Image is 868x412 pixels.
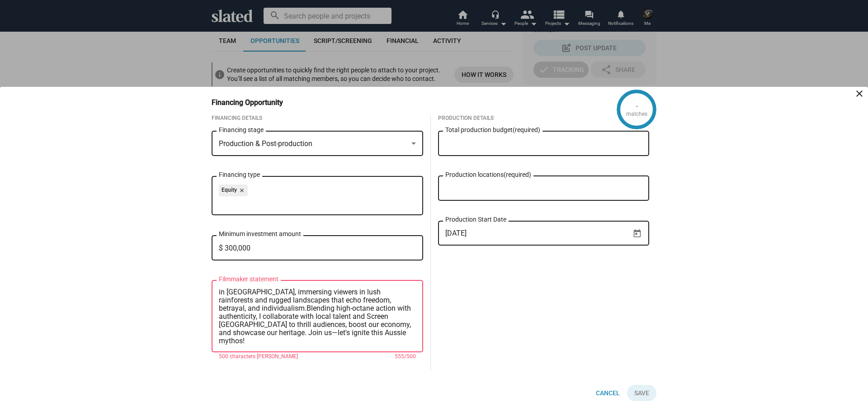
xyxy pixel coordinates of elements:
[438,115,650,122] div: Production Details
[596,385,620,401] span: Cancel
[219,185,248,196] mat-chip: Equity
[629,226,645,242] button: Open calendar
[626,111,647,118] div: matches
[636,101,638,111] div: -
[589,385,627,401] button: Cancel
[212,115,423,122] div: Financing Details
[854,88,865,99] mat-icon: close
[219,353,298,360] span: 500 characters [PERSON_NAME]
[212,98,296,107] h3: Financing Opportunity
[395,353,416,360] span: 555/500
[237,186,245,194] mat-icon: close
[219,139,312,148] span: Production & Post-production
